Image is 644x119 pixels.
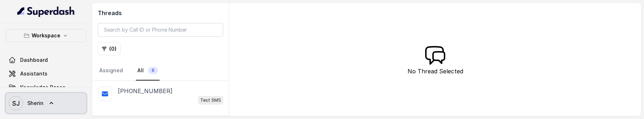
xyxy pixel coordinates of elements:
[6,67,86,80] a: Assistants
[17,6,75,17] img: light.svg
[32,31,60,40] p: Workspace
[20,70,47,77] span: Assistants
[148,67,158,74] span: 6
[27,100,43,107] span: Sherin
[6,81,86,94] a: Knowledge Bases
[20,84,65,91] span: Knowledge Bases
[98,23,223,37] input: Search by Call ID or Phone Number
[408,67,463,75] p: No Thread Selected
[6,29,86,42] button: Workspace
[6,54,86,67] a: Dashboard
[98,61,124,81] a: Assigned
[12,100,20,107] text: SJ
[200,97,221,104] p: Test SMS
[6,93,86,113] a: Sherin
[20,56,48,64] span: Dashboard
[98,61,223,81] nav: Tabs
[98,9,223,17] h2: Threads
[98,42,121,55] button: (0)
[136,61,160,81] a: All6
[118,87,172,95] p: [PHONE_NUMBER]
